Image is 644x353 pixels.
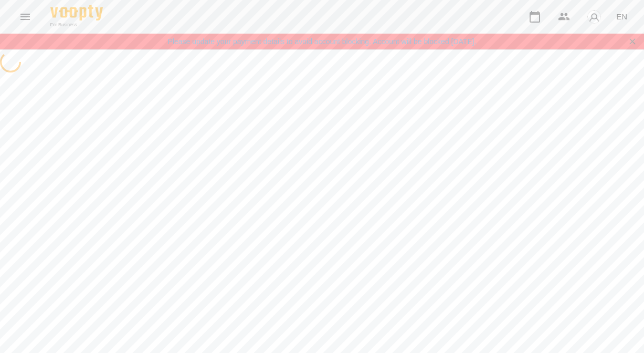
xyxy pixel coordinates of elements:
img: Voopty Logo [50,5,103,20]
span: EN [616,11,627,22]
button: Menu [13,4,38,29]
img: avatar_s.png [587,9,601,24]
button: Закрити сповіщення [625,34,640,49]
button: EN [612,7,631,26]
span: For Business [50,22,103,28]
a: Please update your payment details to avoid account blocking. Account will be blocked [DATE]. [167,36,476,47]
